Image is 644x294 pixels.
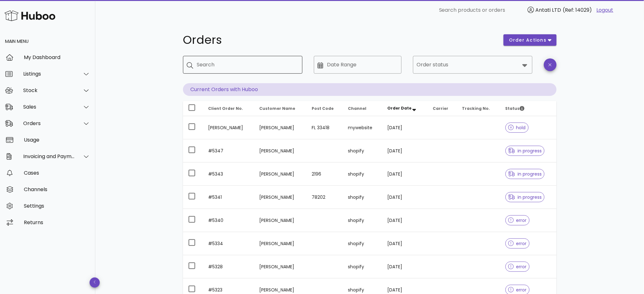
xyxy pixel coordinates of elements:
[504,34,556,46] button: order actions
[203,255,254,278] td: #5328
[348,106,367,111] span: Channel
[343,255,383,278] td: shopify
[343,116,383,139] td: mywebsite
[382,163,428,186] td: [DATE]
[24,170,90,176] div: Cases
[307,116,343,139] td: FL 33418
[254,209,307,232] td: [PERSON_NAME]
[183,83,557,96] p: Current Orders with Huboo
[382,255,428,278] td: [DATE]
[312,106,334,111] span: Post Code
[203,209,254,232] td: #5340
[457,101,500,116] th: Tracking No.
[254,101,307,116] th: Customer Name
[343,139,383,163] td: shopify
[382,186,428,209] td: [DATE]
[413,56,532,74] div: Order status
[508,172,542,176] span: in progress
[23,153,75,159] div: Invoicing and Payments
[508,264,527,269] span: error
[23,104,75,110] div: Sales
[382,116,428,139] td: [DATE]
[4,9,55,23] img: Huboo Logo
[343,232,383,255] td: shopify
[254,163,307,186] td: [PERSON_NAME]
[24,219,90,225] div: Returns
[508,125,526,130] span: hold
[508,218,527,223] span: error
[382,232,428,255] td: [DATE]
[23,87,75,93] div: Stock
[508,195,542,199] span: in progress
[24,137,90,143] div: Usage
[382,101,428,116] th: Order Date: Sorted descending. Activate to remove sorting.
[203,163,254,186] td: #5343
[343,209,383,232] td: shopify
[462,106,490,111] span: Tracking No.
[343,101,383,116] th: Channel
[597,6,613,14] a: Logout
[24,54,90,60] div: My Dashboard
[508,288,527,292] span: error
[382,209,428,232] td: [DATE]
[260,106,295,111] span: Customer Name
[203,116,254,139] td: [PERSON_NAME]
[500,101,557,116] th: Status
[387,105,411,111] span: Order Date
[508,149,542,153] span: in progress
[307,186,343,209] td: 78202
[23,120,75,126] div: Orders
[307,163,343,186] td: 2196
[428,101,457,116] th: Carrier
[343,186,383,209] td: shopify
[203,101,254,116] th: Client Order No.
[509,37,547,43] span: order actions
[382,139,428,163] td: [DATE]
[208,106,243,111] span: Client Order No.
[254,139,307,163] td: [PERSON_NAME]
[24,203,90,209] div: Settings
[508,241,527,246] span: error
[505,106,525,111] span: Status
[203,232,254,255] td: #5334
[433,106,448,111] span: Carrier
[254,116,307,139] td: [PERSON_NAME]
[254,232,307,255] td: [PERSON_NAME]
[343,163,383,186] td: shopify
[203,186,254,209] td: #5341
[536,6,561,14] span: Antati LTD
[254,255,307,278] td: [PERSON_NAME]
[23,71,75,77] div: Listings
[183,34,496,46] h1: Orders
[254,186,307,209] td: [PERSON_NAME]
[307,101,343,116] th: Post Code
[203,139,254,163] td: #5347
[563,6,592,14] span: (Ref: 14029)
[24,186,90,192] div: Channels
